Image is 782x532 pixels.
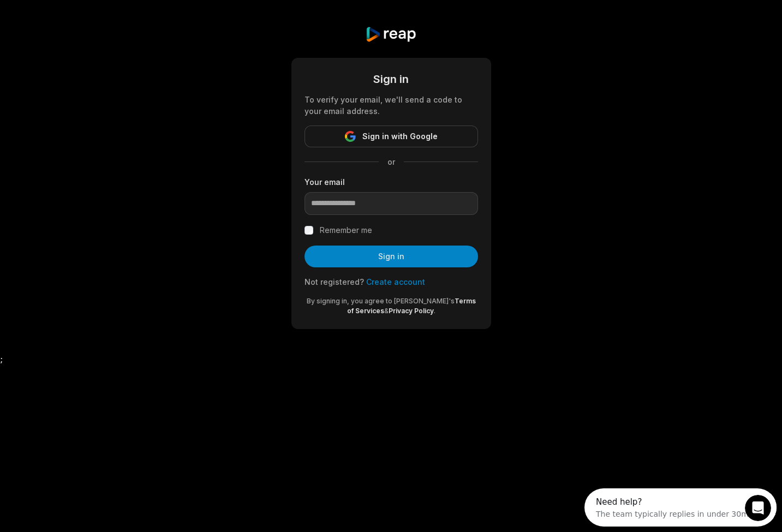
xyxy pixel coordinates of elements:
span: Not registered? [305,277,364,286]
label: Remember me [320,224,372,237]
a: Terms of Services [347,297,476,315]
iframe: Intercom live chat discovery launcher [584,488,777,527]
a: Create account [366,277,425,286]
span: or [379,156,404,168]
div: Sign in [305,71,478,87]
button: Sign in with Google [305,125,478,147]
span: . [434,307,435,315]
div: Need help? [11,9,164,18]
img: reap [365,26,417,43]
button: Sign in [305,246,478,267]
span: By signing in, you agree to [PERSON_NAME]'s [307,297,455,305]
span: Sign in with Google [362,130,438,143]
a: Privacy Policy [389,307,434,315]
div: The team typically replies in under 30m [11,18,164,29]
div: To verify your email, we'll send a code to your email address. [305,94,478,117]
div: Open Intercom Messenger [4,4,196,34]
span: & [384,307,389,315]
label: Your email [305,176,478,188]
iframe: Intercom live chat [745,495,771,521]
